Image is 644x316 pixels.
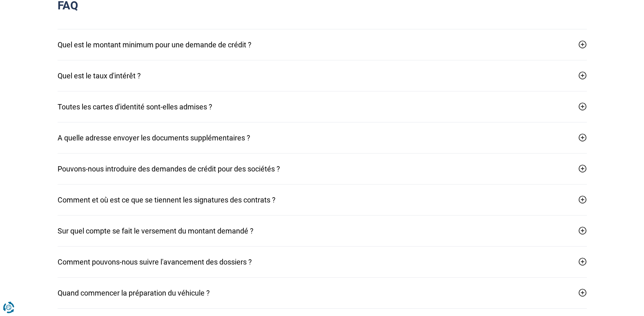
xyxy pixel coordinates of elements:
button: Quel est le taux d'intérêt ? [58,60,587,91]
button: Comment pouvons-nous suivre l'avancement des dossiers ? [58,247,587,277]
button: Quel est le montant minimum pour une demande de crédit ? [58,29,587,60]
button: Toutes les cartes d'identité sont-elles admises ? [58,91,587,122]
button: Comment et où est ce que se tiennent les signatures des contrats ? [58,185,587,215]
button: Quand commencer la préparation du véhicule ? [58,278,587,308]
button: Pouvons-nous introduire des demandes de crédit pour des sociétés ? [58,154,587,184]
button: Sur quel compte se fait le versement du montant demandé ? [58,216,587,246]
button: A quelle adresse envoyer les documents supplémentaires ? [58,122,587,153]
